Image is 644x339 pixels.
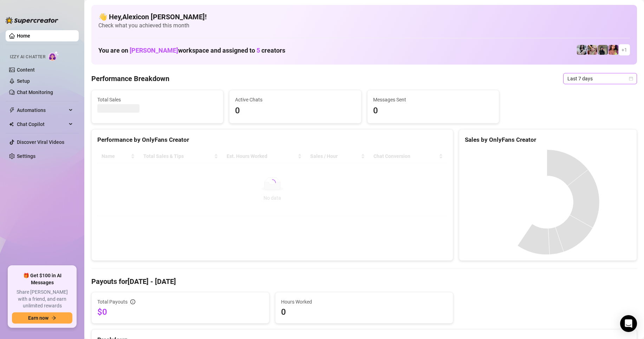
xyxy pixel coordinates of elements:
[12,312,72,324] button: Earn nowarrow-right
[98,22,630,29] span: Check what you achieved this month
[17,33,30,39] a: Home
[97,96,217,104] span: Total Sales
[373,96,493,104] span: Messages Sent
[235,104,355,118] span: 0
[98,12,630,22] h4: 👋 Hey, Alexicon [PERSON_NAME] !
[17,105,67,116] span: Automations
[17,153,35,159] a: Settings
[256,47,260,54] span: 5
[567,73,633,84] span: Last 7 days
[17,119,67,130] span: Chat Copilot
[51,315,56,320] span: arrow-right
[281,298,447,306] span: Hours Worked
[465,135,631,145] div: Sales by OnlyFans Creator
[622,46,627,54] span: + 1
[17,78,30,84] a: Setup
[12,272,72,286] span: 🎁 Get $100 in AI Messages
[10,54,45,60] span: Izzy AI Chatter
[17,89,53,95] a: Chat Monitoring
[587,45,597,55] img: Anna
[609,45,618,55] img: GODDESS
[97,306,264,318] span: $0
[620,315,637,332] div: Open Intercom Messenger
[577,45,587,55] img: Sadie
[98,47,285,54] h1: You are on workspace and assigned to creators
[97,298,128,306] span: Total Payouts
[598,45,608,55] img: Anna
[235,96,355,104] span: Active Chats
[269,179,276,186] span: loading
[12,289,72,310] span: Share [PERSON_NAME] with a friend, and earn unlimited rewards
[17,139,64,145] a: Discover Viral Videos
[91,277,637,286] h4: Payouts for [DATE] - [DATE]
[130,47,178,54] span: [PERSON_NAME]
[9,107,15,113] span: thunderbolt
[373,104,493,118] span: 0
[48,51,59,61] img: AI Chatter
[281,306,447,318] span: 0
[9,122,14,127] img: Chat Copilot
[130,299,135,304] span: info-circle
[17,67,35,73] a: Content
[6,17,58,24] img: logo-BBDzfeDw.svg
[97,135,447,145] div: Performance by OnlyFans Creator
[91,74,169,84] h4: Performance Breakdown
[629,77,633,81] span: calendar
[28,315,48,321] span: Earn now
